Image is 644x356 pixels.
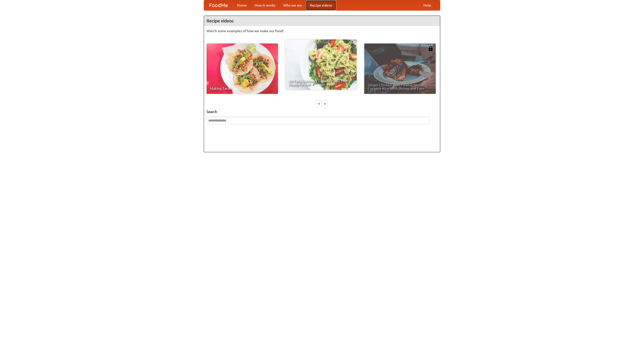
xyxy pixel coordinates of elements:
a: An Easy, Summery Tomato Pasta That's Ready for Fall [285,39,357,90]
div: » [323,100,327,107]
a: Who we are [279,0,306,10]
p: Watch some examples of how we make our food! [207,28,437,33]
span: Making Tacos [210,87,274,90]
img: 483408.png [428,46,433,51]
div: « [317,100,321,107]
a: Making Tacos [207,44,278,94]
span: An Easy, Summery Tomato Pasta That's Ready for Fall [289,79,353,86]
h5: Search [207,109,437,114]
a: How it works [251,0,279,10]
a: Help [419,0,435,10]
h4: Recipe videos [204,16,440,26]
a: Recipe videos [306,0,336,10]
a: Home [233,0,251,10]
a: FoodMe [204,0,233,10]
